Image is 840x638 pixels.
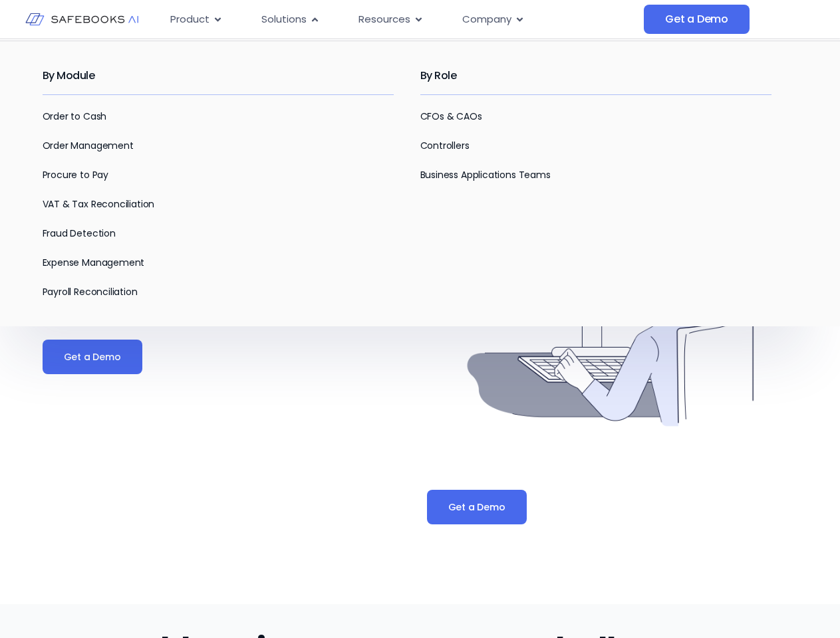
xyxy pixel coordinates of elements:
a: Get a Demo [43,340,142,374]
a: Get a Demo [427,490,527,524]
a: Order Management [43,139,134,152]
span: Get a Demo [665,13,728,26]
a: VAT & Tax Reconciliation [43,197,155,211]
a: Fraud Detection [43,227,116,240]
nav: Menu [160,7,644,33]
span: Company [462,12,511,27]
div: Menu Toggle [160,7,644,33]
a: Order to Cash [43,110,107,123]
a: Get a Demo [644,5,750,34]
a: Procure to Pay [43,168,108,181]
span: Get a Demo [448,500,505,514]
a: Payroll Reconciliation [43,285,138,298]
a: CFOs & CAOs [420,110,482,123]
a: Business Applications Teams [420,168,551,181]
h2: By Module [43,57,394,94]
span: Solutions [261,12,307,27]
a: Expense Management [43,256,145,269]
h2: By Role [420,57,771,94]
span: Get a Demo [64,350,121,364]
a: Controllers [420,139,470,152]
span: Resources [358,12,410,27]
span: Product [170,12,210,27]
